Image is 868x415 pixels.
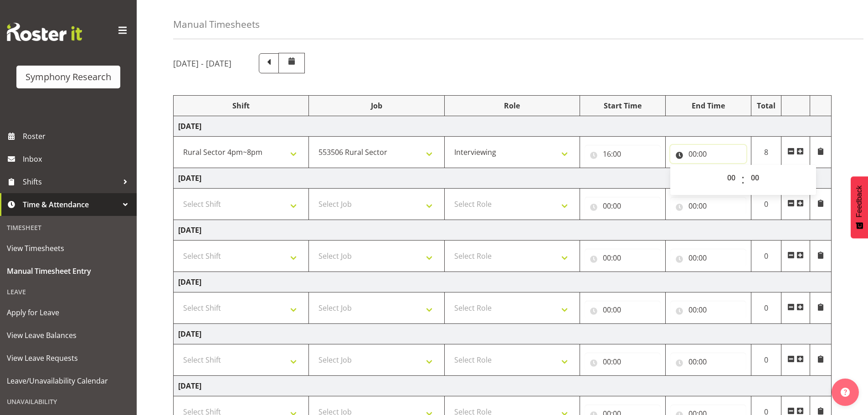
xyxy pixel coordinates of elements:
td: 0 [751,189,781,220]
input: Click to select... [585,353,661,371]
div: Start Time [585,100,661,111]
a: Apply for Leave [2,301,134,324]
div: Shift [178,100,304,111]
span: Inbox [23,152,132,166]
span: Leave/Unavailability Calendar [7,374,130,388]
input: Click to select... [670,301,746,319]
div: Timesheet [2,218,134,237]
h5: [DATE] - [DATE] [173,58,231,68]
span: Apply for Leave [7,306,130,319]
td: [DATE] [174,220,832,241]
input: Click to select... [670,249,746,267]
div: Total [756,100,777,111]
span: Feedback [855,185,863,217]
div: Leave [2,282,134,301]
td: [DATE] [174,168,832,189]
input: Click to select... [670,353,746,371]
input: Click to select... [670,145,746,163]
h4: Manual Timesheets [173,19,260,30]
img: Rosterit website logo [7,23,82,41]
div: Unavailability [2,392,134,411]
td: [DATE] [174,324,832,344]
a: Manual Timesheet Entry [2,260,134,282]
span: Time & Attendance [23,198,118,211]
div: End Time [670,100,746,111]
td: [DATE] [174,272,832,292]
input: Click to select... [585,301,661,319]
td: 0 [751,344,781,376]
div: Role [449,100,575,111]
span: Roster [23,129,132,143]
div: Symphony Research [26,70,111,84]
input: Click to select... [585,197,661,215]
span: View Timesheets [7,241,130,255]
a: View Timesheets [2,237,134,260]
span: View Leave Requests [7,351,130,365]
div: Job [313,100,439,111]
img: help-xxl-2.png [841,388,850,397]
span: Manual Timesheet Entry [7,264,130,278]
td: 0 [751,292,781,324]
span: Shifts [23,175,118,189]
button: Feedback - Show survey [851,176,868,238]
td: 8 [751,137,781,168]
a: Leave/Unavailability Calendar [2,369,134,392]
input: Click to select... [670,197,746,215]
input: Click to select... [585,249,661,267]
a: View Leave Balances [2,324,134,347]
a: View Leave Requests [2,347,134,369]
span: : [741,169,745,191]
input: Click to select... [585,145,661,163]
td: [DATE] [174,376,832,396]
span: View Leave Balances [7,328,130,342]
td: [DATE] [174,116,832,137]
td: 0 [751,241,781,272]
